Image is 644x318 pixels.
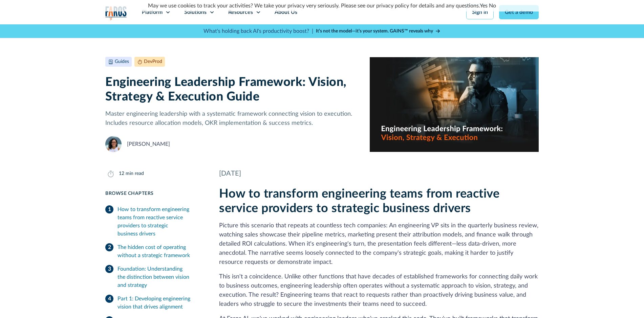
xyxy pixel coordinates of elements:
[105,262,203,292] a: Foundation: Understanding the distinction between vision and strategy
[142,8,163,16] div: Platform
[105,241,203,262] a: The hidden cost of operating without a strategic framework
[480,3,488,8] a: Yes
[127,140,170,148] div: [PERSON_NAME]
[499,5,539,19] a: Get a demo
[117,243,203,259] div: The hidden cost of operating without a strategic framework
[105,203,203,241] a: How to transform engineering teams from reactive service providers to strategic business drivers
[184,8,207,16] div: Solutions
[466,5,494,19] a: Sign in
[105,136,122,152] img: Naomi Lurie
[370,57,539,152] img: Realistic image of an engineering leader at work
[219,188,499,214] strong: How to transform engineering teams from reactive service providers to strategic business drivers
[117,205,203,238] div: How to transform engineering teams from reactive service providers to strategic business drivers
[316,28,441,35] a: It’s not the model—it’s your system. GAINS™ reveals why
[316,29,433,33] strong: It’s not the model—it’s your system. GAINS™ reveals why
[117,265,203,289] div: Foundation: Understanding the distinction between vision and strategy
[105,110,359,128] p: Master engineering leadership with a systematic framework connecting vision to execution. Include...
[115,58,129,65] div: Guides
[105,190,203,197] div: Browse Chapters
[219,221,539,267] p: Picture this scenario that repeats at countless tech companies: An engineering VP sits in the qua...
[105,6,127,20] img: Logo of the analytics and reporting company Faros.
[105,6,127,20] a: home
[228,8,253,16] div: Resources
[219,272,539,309] p: This isn't a coincidence. Unlike other functions that have decades of established frameworks for ...
[219,168,539,179] div: [DATE]
[117,295,203,311] div: Part 1: Developing engineering vision that drives alignment
[105,292,203,314] a: Part 1: Developing engineering vision that drives alignment
[203,27,313,35] p: What's holding back AI's productivity boost? |
[119,170,124,177] div: 12
[489,3,496,8] a: No
[126,170,144,177] div: min read
[105,75,359,104] h1: Engineering Leadership Framework: Vision, Strategy & Execution Guide
[144,58,162,65] div: DevProd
